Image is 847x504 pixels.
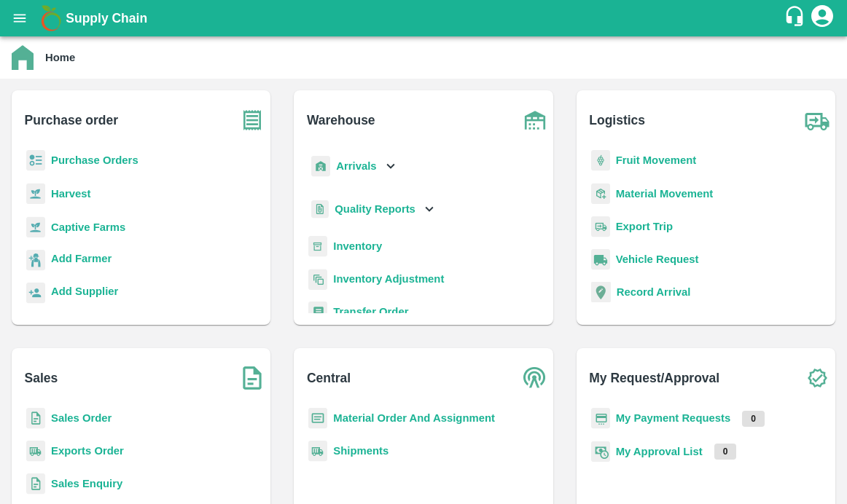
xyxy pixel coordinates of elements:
b: Warehouse [307,110,375,130]
img: sales [26,408,45,429]
img: whTransfer [308,302,327,323]
a: Inventory Adjustment [333,273,444,285]
img: farmer [26,250,45,271]
a: Transfer Order [333,306,408,318]
img: shipments [308,441,327,462]
img: vehicle [591,249,610,270]
div: customer-support [784,5,809,31]
a: Purchase Orders [51,154,138,166]
div: account of current user [809,3,835,34]
img: shipments [26,441,45,462]
b: Purchase order [25,110,118,130]
img: inventory [308,269,327,290]
b: Logistics [589,110,645,130]
img: reciept [26,150,45,171]
img: check [799,360,835,396]
b: Add Supplier [51,286,118,297]
a: Material Movement [616,188,714,200]
img: central [517,360,553,396]
button: open drawer [3,1,36,35]
img: truck [799,102,835,138]
img: harvest [26,183,45,205]
img: centralMaterial [308,408,327,429]
img: sales [26,473,45,495]
b: Sales [25,368,58,388]
img: approval [591,441,610,462]
a: My Approval List [616,446,703,457]
a: Harvest [51,188,90,200]
img: delivery [591,216,610,237]
img: qualityReport [311,200,329,218]
a: Fruit Movement [616,154,697,166]
a: Vehicle Request [616,253,699,265]
a: Export Trip [616,221,673,232]
img: recordArrival [591,282,611,302]
b: Add Farmer [51,253,112,264]
a: Material Order And Assignment [333,412,495,424]
img: whArrival [311,156,330,177]
b: Quality Reports [335,203,415,215]
img: payment [591,408,610,429]
p: 0 [714,444,737,460]
p: 0 [742,411,765,427]
img: logo [36,4,66,33]
a: Record Arrival [617,286,691,298]
div: Arrivals [308,150,399,183]
img: soSales [234,360,270,396]
img: harvest [26,216,45,238]
b: My Request/Approval [589,368,719,388]
a: Add Supplier [51,283,118,303]
div: Quality Reports [308,194,437,224]
img: supplier [26,283,45,304]
a: Add Farmer [51,251,112,270]
a: Sales Order [51,412,112,424]
a: Inventory [333,240,382,252]
img: purchase [234,102,270,138]
a: Exports Order [51,445,124,457]
img: warehouse [517,102,553,138]
b: Arrivals [336,160,376,172]
b: Home [45,52,75,63]
b: Central [307,368,351,388]
img: material [591,183,610,205]
a: My Payment Requests [616,412,731,424]
b: Supply Chain [66,11,147,25]
a: Captive Farms [51,221,125,233]
a: Sales Enquiry [51,478,122,489]
img: whInventory [308,236,327,257]
a: Shipments [333,445,389,457]
a: Supply Chain [66,8,784,28]
img: fruit [591,150,610,171]
img: home [12,45,34,70]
